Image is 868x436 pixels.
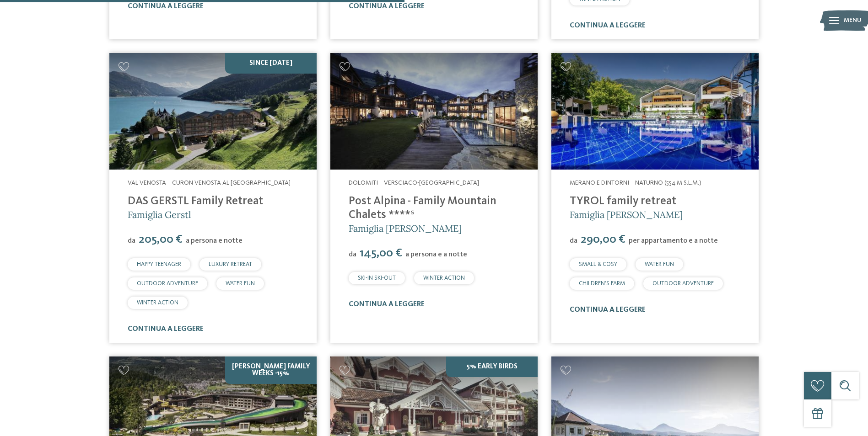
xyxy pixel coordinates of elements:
span: WATER FUN [226,281,255,287]
span: a persona e notte [186,237,243,245]
span: a persona e a notte [405,251,467,258]
a: Post Alpina - Family Mountain Chalets ****ˢ [349,196,496,221]
span: 205,00 € [136,234,185,245]
span: CHILDREN’S FARM [579,281,625,287]
span: Merano e dintorni – Naturno (554 m s.l.m.) [570,180,701,186]
span: WINTER ACTION [423,275,465,281]
a: Cercate un hotel per famiglie? Qui troverete solo i migliori! [551,53,759,170]
span: OUTDOOR ADVENTURE [652,281,714,287]
a: continua a leggere [570,306,646,314]
a: TYROL family retreat [570,196,676,207]
span: Famiglia Gerstl [128,209,191,220]
img: Post Alpina - Family Mountain Chalets ****ˢ [330,53,538,170]
span: da [570,237,577,245]
a: continua a leggere [128,325,204,333]
span: WINTER ACTION [137,300,178,306]
span: HAPPY TEENAGER [137,261,181,267]
span: Famiglia [PERSON_NAME] [349,223,462,234]
span: OUTDOOR ADVENTURE [137,281,198,287]
img: Familien Wellness Residence Tyrol **** [551,53,759,170]
span: da [128,237,135,245]
span: per appartamento e a notte [629,237,718,245]
span: Dolomiti – Versciaco-[GEOGRAPHIC_DATA] [349,180,479,186]
a: Cercate un hotel per famiglie? Qui troverete solo i migliori! [330,53,538,170]
span: WATER FUN [645,261,674,267]
a: continua a leggere [128,3,204,10]
span: LUXURY RETREAT [209,261,252,267]
a: continua a leggere [349,301,425,308]
span: SKI-IN SKI-OUT [358,275,396,281]
a: continua a leggere [570,22,646,29]
a: DAS GERSTL Family Retreat [128,196,263,207]
span: da [349,251,356,258]
span: 290,00 € [578,234,628,245]
span: 145,00 € [357,247,404,259]
span: SMALL & COSY [579,261,617,267]
a: continua a leggere [349,3,425,10]
span: Famiglia [PERSON_NAME] [570,209,683,220]
span: Val Venosta – Curon Venosta al [GEOGRAPHIC_DATA] [128,180,291,186]
img: Cercate un hotel per famiglie? Qui troverete solo i migliori! [109,53,317,170]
